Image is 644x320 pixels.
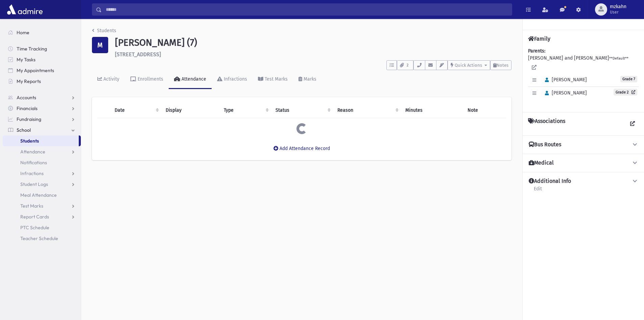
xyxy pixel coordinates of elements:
[3,222,81,233] a: PTC Schedule
[3,179,81,190] a: Student Logs
[17,127,31,133] span: School
[20,170,44,176] span: Infractions
[3,125,81,135] a: School
[3,211,81,222] a: Report Cards
[448,60,490,70] button: Quick Actions
[20,138,39,144] span: Students
[3,92,81,103] a: Accounts
[490,60,511,70] button: Notes
[20,203,43,209] span: Test Marks
[17,57,35,63] span: My Tasks
[169,70,212,89] a: Attendance
[253,70,293,89] a: Test Marks
[528,36,550,42] h4: Family
[455,63,482,68] span: Quick Actions
[3,233,81,244] a: Teacher Schedule
[614,89,637,95] a: Grade 2
[3,103,81,114] a: Financials
[610,4,626,9] span: mzkahn
[17,78,41,84] span: My Reports
[17,94,36,101] span: Accounts
[212,70,253,89] a: Infractions
[92,37,108,53] div: M
[542,77,587,83] span: [PERSON_NAME]
[3,200,81,211] a: Test Marks
[528,118,565,130] h4: Associations
[3,157,81,168] a: Notifications
[20,149,45,155] span: Attendance
[111,103,162,118] th: Date
[3,168,81,179] a: Infractions
[497,63,508,68] span: Notes
[20,181,48,187] span: Student Logs
[115,37,511,48] h1: [PERSON_NAME] (7)
[3,146,81,157] a: Attendance
[528,48,545,54] b: Parents:
[220,103,271,118] th: Type
[620,76,637,82] span: Grade 7
[333,103,401,118] th: Reason
[302,76,316,82] div: Marks
[136,76,163,82] div: Enrollments
[3,27,81,38] a: Home
[17,46,47,52] span: Time Tracking
[529,159,554,167] h4: Medical
[528,141,639,148] button: Bus Routes
[3,43,81,54] a: Time Tracking
[3,65,81,76] a: My Appointments
[533,185,542,197] a: Edit
[222,76,247,82] div: Infractions
[528,47,639,107] div: [PERSON_NAME] and [PERSON_NAME]
[626,118,639,130] a: View all Associations
[529,178,571,185] h4: Additional Info
[610,9,626,15] span: User
[20,192,57,198] span: Meal Attendance
[401,103,463,118] th: Minutes
[92,27,116,37] nav: breadcrumb
[17,116,41,122] span: Fundraising
[92,70,125,89] a: Activity
[3,135,79,146] a: Students
[17,105,38,111] span: Financials
[528,159,639,167] button: Medical
[3,190,81,200] a: Meal Attendance
[5,3,44,16] img: AdmirePro
[162,103,220,118] th: Display
[20,214,49,220] span: Report Cards
[405,62,410,68] span: 2
[20,159,47,166] span: Notifications
[529,141,561,148] h4: Bus Routes
[92,28,116,34] a: Students
[180,76,206,82] div: Attendance
[528,178,639,185] button: Additional Info
[263,76,288,82] div: Test Marks
[3,54,81,65] a: My Tasks
[542,90,587,96] span: [PERSON_NAME]
[397,60,413,70] button: 2
[269,143,334,155] button: Add Attendance Record
[271,103,333,118] th: Status
[3,76,81,87] a: My Reports
[102,3,512,16] input: Search
[20,235,58,241] span: Teacher Schedule
[17,29,29,36] span: Home
[102,76,119,82] div: Activity
[293,70,322,89] a: Marks
[3,114,81,125] a: Fundraising
[17,67,54,73] span: My Appointments
[125,70,169,89] a: Enrollments
[20,225,49,231] span: PTC Schedule
[463,103,506,118] th: Note
[115,51,511,58] h6: [STREET_ADDRESS]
